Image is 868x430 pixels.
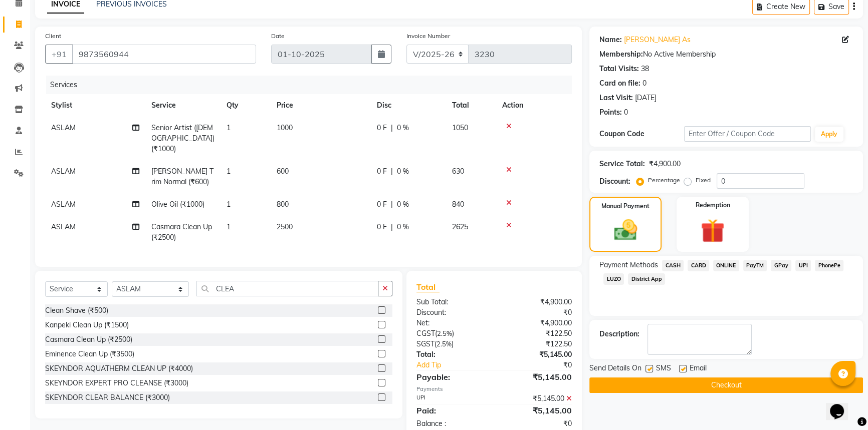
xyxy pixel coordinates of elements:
div: Sub Total: [409,297,494,307]
span: 600 [277,167,289,176]
span: ONLINE [713,260,739,271]
button: Checkout [589,377,863,393]
div: Coupon Code [599,129,684,139]
span: PayTM [743,260,767,271]
span: 1 [227,123,231,132]
span: CGST [416,329,435,338]
th: Qty [221,94,271,117]
span: 1050 [452,123,468,132]
span: ASLAM [51,123,76,132]
div: Service Total: [599,159,645,169]
div: Name: [599,35,622,45]
div: Kanpeki Clean Up (₹1500) [45,320,129,330]
div: SKEYNDOR AQUATHERM CLEAN UP (₹4000) [45,363,193,374]
div: ( ) [409,339,494,349]
span: 2.5% [437,340,452,348]
div: ₹4,900.00 [494,318,579,328]
div: 0 [624,107,628,118]
label: Invoice Number [406,32,450,41]
div: ₹5,145.00 [494,404,579,416]
span: 2500 [277,222,293,231]
a: [PERSON_NAME] As [624,35,691,45]
span: 0 % [397,166,409,177]
div: Card on file: [599,78,640,89]
span: SGST [416,339,435,348]
label: Date [271,32,285,41]
th: Price [271,94,371,117]
div: 38 [641,64,649,74]
label: Client [45,32,61,41]
th: Action [496,94,572,117]
span: District App [628,273,665,285]
div: ₹5,145.00 [494,393,579,404]
span: 630 [452,167,464,176]
span: Total [416,282,440,292]
div: Services [46,76,579,94]
div: ₹5,145.00 [494,371,579,383]
div: UPI [409,393,494,404]
span: Olive Oil (₹1000) [151,200,204,209]
div: No Active Membership [599,49,853,60]
label: Redemption [696,201,730,210]
div: Discount: [409,307,494,318]
div: [DATE] [635,93,657,103]
span: ASLAM [51,200,76,209]
div: Last Visit: [599,93,633,103]
a: Add Tip [409,360,509,370]
span: SMS [656,363,671,375]
input: Search by Name/Mobile/Email/Code [72,45,256,64]
span: | [391,166,393,177]
span: 0 F [377,199,387,210]
div: Discount: [599,176,630,187]
th: Disc [371,94,446,117]
div: ₹0 [494,418,579,429]
div: ( ) [409,328,494,339]
span: 0 F [377,222,387,232]
input: Search or Scan [196,281,378,296]
span: | [391,123,393,133]
span: PhonePe [815,260,843,271]
span: 1 [227,222,231,231]
span: 0 % [397,123,409,133]
span: | [391,222,393,232]
div: Paid: [409,404,494,416]
div: Total: [409,349,494,360]
th: Stylist [45,94,145,117]
span: Senior Artist ([DEMOGRAPHIC_DATA]) (₹1000) [151,123,214,153]
div: 0 [642,78,646,89]
span: UPI [795,260,811,271]
span: 0 F [377,123,387,133]
div: Clean Shave (₹500) [45,305,108,316]
span: Casmara Clean Up (₹2500) [151,222,212,242]
button: Apply [815,127,843,142]
span: 0 % [397,199,409,210]
div: ₹122.50 [494,339,579,349]
span: | [391,199,393,210]
button: +91 [45,45,73,64]
span: Payment Methods [599,260,658,270]
span: [PERSON_NAME] Trim Normal (₹600) [151,167,213,186]
span: 1000 [277,123,293,132]
input: Enter Offer / Coupon Code [684,126,811,142]
div: Net: [409,318,494,328]
span: CASH [662,260,684,271]
span: 800 [277,200,289,209]
th: Total [446,94,496,117]
label: Manual Payment [601,202,649,211]
div: Total Visits: [599,64,639,74]
div: Description: [599,329,639,339]
span: 2.5% [437,329,452,337]
div: SKEYNDOR EXPERT PRO CLEANSE (₹3000) [45,378,188,388]
span: CARD [688,260,709,271]
div: ₹0 [494,307,579,318]
div: ₹5,145.00 [494,349,579,360]
label: Fixed [696,176,711,185]
span: ASLAM [51,222,76,231]
span: 840 [452,200,464,209]
div: ₹4,900.00 [494,297,579,307]
span: Email [690,363,707,375]
th: Service [145,94,221,117]
iframe: chat widget [826,390,858,420]
span: 0 % [397,222,409,232]
span: ASLAM [51,167,76,176]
